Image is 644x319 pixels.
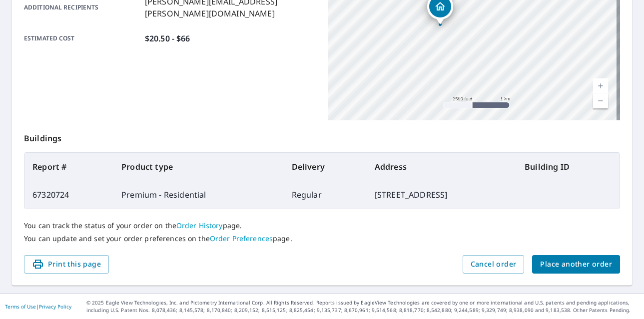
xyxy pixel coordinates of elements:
[463,255,525,274] button: Cancel order
[176,221,223,230] a: Order History
[5,303,36,310] a: Terms of Use
[24,181,113,209] td: 67320724
[145,32,190,44] p: $20.50 - $66
[367,153,517,181] th: Address
[210,234,273,243] a: Order Preferences
[24,153,113,181] th: Report #
[5,304,71,310] p: |
[86,299,639,314] p: © 2025 Eagle View Technologies, Inc. and Pictometry International Corp. All Rights Reserved. Repo...
[593,93,608,108] a: Current Level 13, Zoom Out
[24,221,620,230] p: You can track the status of your order on the page.
[24,32,141,44] p: Estimated cost
[540,258,612,271] span: Place another order
[517,153,620,181] th: Building ID
[24,234,620,243] p: You can update and set your order preferences on the page.
[39,303,71,310] a: Privacy Policy
[113,181,284,209] td: Premium - Residential
[24,255,109,274] button: Print this page
[284,181,367,209] td: Regular
[24,120,620,152] p: Buildings
[471,258,517,271] span: Cancel order
[113,153,284,181] th: Product type
[284,153,367,181] th: Delivery
[532,255,620,274] button: Place another order
[367,181,517,209] td: [STREET_ADDRESS]
[32,258,101,271] span: Print this page
[593,78,608,93] a: Current Level 13, Zoom In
